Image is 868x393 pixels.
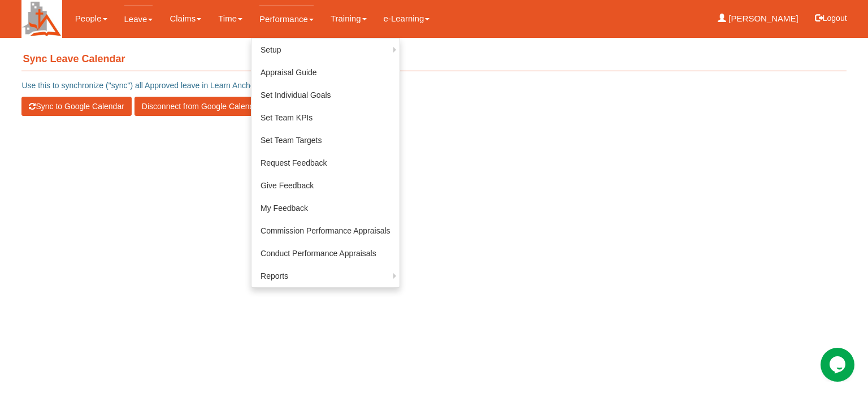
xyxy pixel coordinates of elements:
[251,129,400,152] a: Set Team Targets
[75,6,107,32] a: People
[251,38,400,61] a: Setup
[259,6,314,32] a: Performance
[170,6,201,32] a: Claims
[807,5,855,32] button: Logout
[21,97,131,116] button: Sync to Google Calendar
[251,265,400,287] a: Reports
[821,348,857,382] iframe: chat widget
[251,197,400,219] a: My Feedback
[251,106,400,129] a: Set Team KPIs
[21,80,846,91] p: Use this to synchronize ("sync") all Approved leave in Learn Anchor with your company shared cale...
[251,174,400,197] a: Give Feedback
[134,97,268,116] button: Disconnect from Google Calendar
[331,6,367,32] a: Training
[251,84,400,106] a: Set Individual Goals
[251,61,400,84] a: Appraisal Guide
[251,219,400,242] a: Commission Performance Appraisals
[124,6,153,32] a: Leave
[251,152,400,174] a: Request Feedback
[384,6,430,32] a: e-Learning
[718,6,798,32] a: [PERSON_NAME]
[218,6,242,32] a: Time
[251,242,400,265] a: Conduct Performance Appraisals
[21,48,846,71] h4: Sync Leave Calendar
